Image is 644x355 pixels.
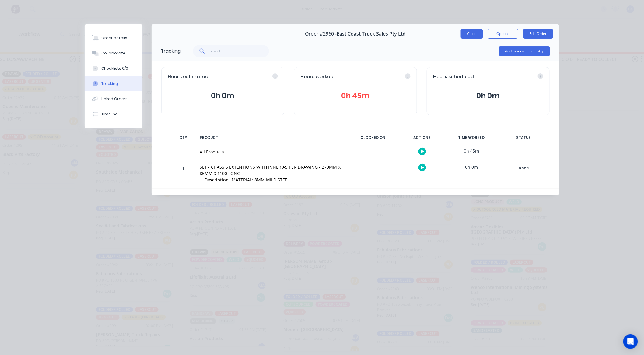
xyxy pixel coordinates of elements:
[102,35,128,41] div: Order details
[433,73,474,80] span: Hours scheduled
[85,30,142,46] button: Order details
[399,131,445,144] div: ACTIONS
[300,73,334,80] span: Hours worked
[102,66,128,71] div: Checklists 0/0
[85,91,142,107] button: Linked Orders
[502,164,546,172] div: None
[502,164,546,172] button: None
[433,90,543,102] button: 0h 0m
[174,161,192,188] div: 1
[161,47,181,55] div: Tracking
[499,46,550,56] button: Add manual time entry
[85,107,142,122] button: Timeline
[498,131,550,144] div: STATUS
[337,31,406,37] span: East Coast Truck Sales Pty Ltd
[174,131,192,144] div: QTY
[350,131,396,144] div: CLOCKED ON
[196,131,346,144] div: PRODUCT
[305,31,337,37] span: Order #2960 -
[200,149,343,155] div: All Products
[205,177,229,183] span: Description
[623,334,638,349] div: Open Intercom Messenger
[168,90,278,102] button: 0h 0m
[461,29,483,39] button: Close
[102,51,126,56] div: Collaborate
[102,96,128,102] div: Linked Orders
[168,73,208,80] span: Hours estimated
[449,144,494,158] div: 0h 45m
[200,164,343,177] div: SET - CHASSIS EXTENTIONS WITH INNER AS PER DRAWING - 270MM X 85MM X 1100 LONG
[449,160,494,174] div: 0h 0m
[232,177,289,183] span: MATERIAL: 8MM MILD STEEL
[300,90,411,102] button: 0h 45m
[102,81,118,86] div: Tracking
[449,131,494,144] div: TIME WORKED
[523,29,553,39] button: Edit Order
[210,45,269,57] input: Search...
[85,61,142,76] button: Checklists 0/0
[102,111,118,117] div: Timeline
[85,76,142,91] button: Tracking
[85,46,142,61] button: Collaborate
[488,29,518,39] button: Options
